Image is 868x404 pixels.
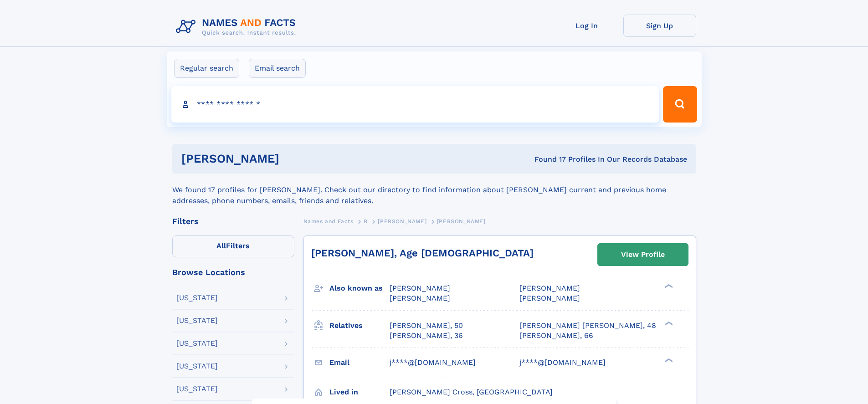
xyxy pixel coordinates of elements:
label: Filters [172,235,294,257]
h3: Email [329,355,390,370]
div: [US_STATE] [176,317,218,324]
span: [PERSON_NAME] [437,218,486,225]
div: [US_STATE] [176,340,218,347]
h3: Lived in [329,384,390,400]
a: Log In [550,15,623,37]
div: Filters [172,217,294,225]
h3: Also known as [329,281,390,296]
span: [PERSON_NAME] [519,284,580,292]
a: Sign Up [623,15,696,37]
span: All [216,241,226,250]
h3: Relatives [329,318,390,333]
a: [PERSON_NAME], 50 [390,321,463,331]
span: [PERSON_NAME] [378,218,426,225]
a: [PERSON_NAME] [378,215,426,227]
h1: [PERSON_NAME] [181,153,407,164]
div: Browse Locations [172,268,294,276]
div: View Profile [621,244,665,265]
a: [PERSON_NAME], 66 [519,331,593,341]
div: Found 17 Profiles In Our Records Database [407,154,687,164]
a: Names and Facts [303,215,354,227]
a: [PERSON_NAME], 36 [390,331,463,341]
label: Email search [249,59,306,78]
a: [PERSON_NAME], Age [DEMOGRAPHIC_DATA] [311,247,534,259]
span: [PERSON_NAME] [390,284,450,292]
div: ❯ [663,320,673,326]
div: [US_STATE] [176,363,218,370]
label: Regular search [174,59,239,78]
span: B [364,218,368,225]
div: ❯ [663,283,673,289]
a: B [364,215,368,227]
a: [PERSON_NAME] [PERSON_NAME], 48 [519,321,656,331]
button: Search Button [663,86,697,123]
div: [US_STATE] [176,294,218,302]
span: [PERSON_NAME] Cross, [GEOGRAPHIC_DATA] [390,388,553,396]
div: [US_STATE] [176,385,218,393]
div: We found 17 profiles for [PERSON_NAME]. Check out our directory to find information about [PERSON... [172,174,696,206]
img: Logo Names and Facts [172,15,303,39]
div: ❯ [663,357,673,363]
span: [PERSON_NAME] [519,294,580,302]
input: search input [171,86,659,123]
a: View Profile [598,244,688,266]
span: [PERSON_NAME] [390,294,450,302]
